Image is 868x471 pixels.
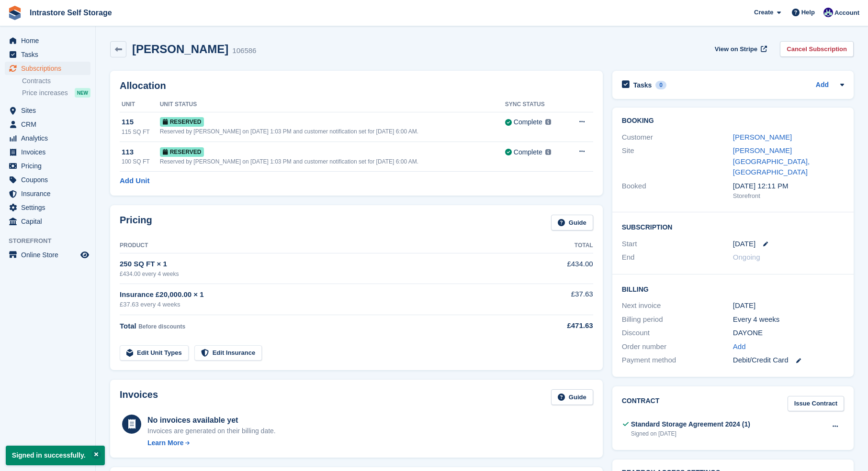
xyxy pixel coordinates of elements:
div: Complete [514,147,542,157]
div: 115 [122,117,160,128]
a: menu [5,62,90,75]
span: Before discounts [138,323,185,330]
th: Sync Status [505,97,566,112]
a: Edit Insurance [194,345,262,361]
div: £434.00 every 4 weeks [120,270,520,278]
div: Discount [622,328,733,339]
div: Payment method [622,355,733,366]
a: Issue Contract [788,396,844,412]
div: Invoices are generated on their billing date. [147,426,276,436]
th: Product [120,238,520,253]
th: Total [520,238,593,253]
span: Sites [21,104,79,117]
th: Unit [120,97,160,112]
a: menu [5,201,90,214]
div: Every 4 weeks [733,314,844,325]
img: icon-info-grey-7440780725fd019a000dd9b08b2336e03edf1995a4989e88bcd33f0948082b44.svg [545,119,551,125]
span: Total [120,322,136,330]
div: Debit/Credit Card [733,355,844,366]
div: Start [622,239,733,250]
div: Billing period [622,314,733,325]
a: Guide [551,215,593,230]
div: Learn More [147,438,183,448]
h2: Billing [622,284,844,294]
span: View on Stripe [715,44,757,54]
a: Intrastore Self Storage [26,5,116,21]
a: Add [816,80,829,91]
div: 115 SQ FT [122,128,160,136]
div: 250 SQ FT × 1 [120,259,520,270]
span: Ongoing [733,253,760,261]
h2: Tasks [633,81,652,89]
div: £37.63 every 4 weeks [120,300,520,309]
span: Tasks [21,48,79,61]
a: Edit Unit Types [120,345,189,361]
div: Insurance £20,000.00 × 1 [120,289,520,300]
a: Add [733,341,746,352]
h2: Subscription [622,222,844,231]
td: £37.63 [520,284,593,315]
div: DAYONE [733,328,844,339]
img: icon-info-grey-7440780725fd019a000dd9b08b2336e03edf1995a4989e88bcd33f0948082b44.svg [545,149,551,155]
div: Storefront [733,191,844,201]
a: Guide [551,389,593,405]
span: Insurance [21,187,79,200]
a: menu [5,173,90,186]
span: Capital [21,215,79,228]
a: [PERSON_NAME] [733,133,792,141]
div: Order number [622,341,733,352]
div: Complete [514,117,542,127]
div: 113 [122,147,160,158]
div: End [622,252,733,263]
span: Reserved [160,147,204,157]
a: menu [5,187,90,200]
span: Coupons [21,173,79,186]
a: menu [5,104,90,117]
span: Storefront [9,236,95,246]
span: Create [754,8,773,17]
span: Subscriptions [21,62,79,75]
a: menu [5,159,90,173]
div: Booked [622,181,733,201]
time: 2025-09-25 00:00:00 UTC [733,239,755,250]
h2: [PERSON_NAME] [132,43,228,55]
span: Account [834,8,859,18]
th: Unit Status [160,97,505,112]
a: menu [5,34,90,47]
h2: Booking [622,117,844,125]
a: Cancel Subscription [780,41,854,57]
span: Online Store [21,248,79,262]
span: Pricing [21,159,79,173]
a: menu [5,248,90,262]
a: View on Stripe [711,41,769,57]
img: Mathew Tremewan [823,8,833,17]
div: No invoices available yet [147,415,276,426]
span: Help [801,8,815,17]
div: [DATE] 12:11 PM [733,181,844,192]
div: Customer [622,132,733,143]
div: Reserved by [PERSON_NAME] on [DATE] 1:03 PM and customer notification set for [DATE] 6:00 AM. [160,157,505,166]
h2: Contract [622,396,660,412]
div: Standard Storage Agreement 2024 (1) [631,419,750,429]
div: Reserved by [PERSON_NAME] on [DATE] 1:03 PM and customer notification set for [DATE] 6:00 AM. [160,127,505,136]
div: Signed on [DATE] [631,429,750,438]
a: Price increases NEW [22,88,90,98]
span: Home [21,34,79,47]
span: Analytics [21,131,79,145]
a: Contracts [22,77,90,86]
a: menu [5,48,90,61]
span: Price increases [22,88,68,98]
div: 100 SQ FT [122,157,160,166]
h2: Allocation [120,80,593,91]
p: Signed in successfully. [6,446,105,465]
a: [PERSON_NAME][GEOGRAPHIC_DATA], [GEOGRAPHIC_DATA] [733,146,810,176]
div: NEW [75,88,90,98]
a: menu [5,145,90,159]
span: Settings [21,201,79,214]
a: menu [5,215,90,228]
div: [DATE] [733,300,844,311]
td: £434.00 [520,253,593,284]
a: Preview store [79,249,90,261]
span: CRM [21,118,79,131]
div: Next invoice [622,300,733,311]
